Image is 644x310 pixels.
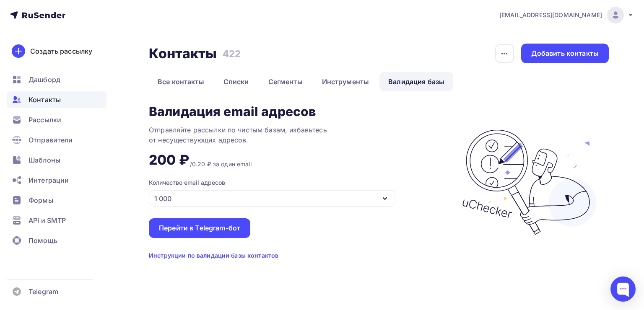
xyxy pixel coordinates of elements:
[149,251,278,260] div: Инструкции по валидации базы контактов
[499,7,634,23] a: [EMAIL_ADDRESS][DOMAIN_NAME]
[149,105,316,118] div: Валидация email адресов
[7,71,106,88] a: Дашборд
[29,95,61,105] span: Контакты
[29,215,66,225] span: API и SMTP
[29,235,57,245] span: Помощь
[149,125,358,145] div: Отправляйте рассылки по чистым базам, избавьтесь от несуществующих адресов.
[7,152,106,168] a: Шаблоны
[531,49,599,58] div: Добавить контакты
[223,48,241,59] h3: 422
[260,72,312,91] a: Сегменты
[7,132,106,148] a: Отправители
[30,46,92,56] div: Создать рассылку
[159,223,240,233] div: Перейти в Telegram-бот
[149,45,217,62] h2: Контакты
[149,178,225,187] div: Количество email адресов
[215,72,258,91] a: Списки
[29,135,73,145] span: Отправители
[7,111,106,128] a: Рассылки
[29,175,69,185] span: Интеграции
[7,192,106,209] a: Формы
[379,72,453,91] a: Валидация базы
[154,194,171,204] div: 1 000
[190,160,252,168] div: /0.20 ₽ за один email
[499,11,602,19] span: [EMAIL_ADDRESS][DOMAIN_NAME]
[29,195,53,205] span: Формы
[149,72,213,91] a: Все контакты
[7,91,106,108] a: Контакты
[29,75,60,85] span: Дашборд
[313,72,378,91] a: Инструменты
[29,287,58,297] span: Telegram
[149,152,189,168] div: 200 ₽
[29,155,60,165] span: Шаблоны
[29,115,61,125] span: Рассылки
[149,178,423,207] button: Количество email адресов 1 000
